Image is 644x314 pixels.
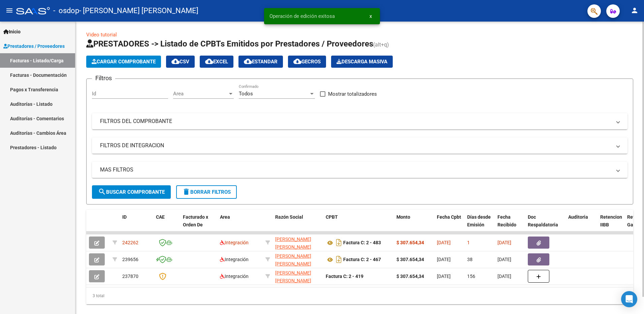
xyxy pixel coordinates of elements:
span: Borrar Filtros [182,189,231,195]
datatable-header-cell: Facturado x Orden De [180,210,217,240]
span: Fecha Recibido [497,214,516,227]
span: PRESTADORES -> Listado de CPBTs Emitidos por Prestadores / Proveedores [86,39,373,49]
span: [DATE] [497,257,511,262]
span: Gecros [293,59,321,65]
span: Mostrar totalizadores [328,90,377,98]
span: Doc Respaldatoria [528,214,558,227]
strong: Factura C: 2 - 419 [326,274,363,279]
span: [DATE] [437,274,451,279]
span: [DATE] [437,257,451,262]
span: Integración [220,240,249,245]
span: Facturado x Orden De [183,214,208,227]
span: Fecha Cpbt [437,214,461,220]
mat-icon: search [98,188,106,196]
span: - [PERSON_NAME] [PERSON_NAME] [79,3,198,18]
span: 38 [467,257,473,262]
mat-expansion-panel-header: FILTROS DE INTEGRACION [92,137,627,154]
mat-expansion-panel-header: FILTROS DEL COMPROBANTE [92,113,627,129]
mat-icon: cloud_download [244,57,252,65]
strong: $ 307.654,34 [396,257,424,262]
span: [PERSON_NAME] [PERSON_NAME] [275,237,311,250]
mat-icon: cloud_download [293,57,301,65]
datatable-header-cell: CAE [153,210,180,240]
strong: Factura C: 2 - 483 [343,240,381,246]
span: 237870 [122,274,138,279]
mat-panel-title: MAS FILTROS [100,166,611,174]
span: CSV [171,59,189,65]
div: 27389004788 [275,235,320,250]
span: ID [122,214,127,220]
datatable-header-cell: Monto [394,210,434,240]
span: EXCEL [205,59,228,65]
span: Area [173,91,228,97]
strong: $ 307.654,34 [396,240,424,245]
span: Todos [239,91,253,97]
span: Inicio [3,28,21,35]
span: [DATE] [497,240,511,245]
div: 27389004788 [275,252,320,266]
mat-icon: menu [5,6,13,14]
datatable-header-cell: CPBT [323,210,394,240]
span: - osdop [53,3,79,18]
span: 1 [467,240,470,245]
span: CPBT [326,214,338,220]
datatable-header-cell: Area [217,210,263,240]
div: 3 total [86,287,633,304]
mat-expansion-panel-header: MAS FILTROS [92,162,627,178]
h3: Filtros [92,73,115,83]
span: CAE [156,214,165,220]
span: Buscar Comprobante [98,189,165,195]
i: Descargar documento [334,254,343,265]
app-download-masive: Descarga masiva de comprobantes (adjuntos) [331,56,393,68]
span: [DATE] [437,240,451,245]
span: Razón Social [275,214,303,220]
button: Buscar Comprobante [92,185,171,199]
button: Gecros [288,56,326,68]
mat-icon: cloud_download [171,57,180,65]
datatable-header-cell: Fecha Recibido [495,210,525,240]
strong: $ 307.654,34 [396,274,424,279]
span: (alt+q) [373,41,389,48]
datatable-header-cell: Auditoria [566,210,598,240]
datatable-header-cell: Fecha Cpbt [434,210,464,240]
span: [PERSON_NAME] [PERSON_NAME] [275,253,311,266]
a: Video tutorial [86,32,117,38]
span: [DATE] [497,274,511,279]
button: Borrar Filtros [176,185,237,199]
datatable-header-cell: Días desde Emisión [464,210,495,240]
span: 242262 [122,240,138,245]
span: Area [220,214,230,220]
button: Descarga Masiva [331,56,393,68]
mat-panel-title: FILTROS DE INTEGRACION [100,142,611,149]
span: Operación de edición exitosa [269,13,335,20]
button: Estandar [238,56,283,68]
span: Retencion IIBB [600,214,622,227]
span: 156 [467,274,475,279]
span: Integración [220,274,249,279]
button: EXCEL [200,56,233,68]
datatable-header-cell: Retencion IIBB [598,210,624,240]
span: Prestadores / Proveedores [3,42,65,50]
div: Open Intercom Messenger [621,291,637,307]
mat-panel-title: FILTROS DEL COMPROBANTE [100,118,611,125]
datatable-header-cell: Doc Respaldatoria [525,210,566,240]
span: Descarga Masiva [336,59,387,65]
button: x [364,10,377,22]
mat-icon: person [631,6,639,14]
button: Cargar Comprobante [86,56,161,68]
mat-icon: delete [182,188,190,196]
span: 239656 [122,257,138,262]
mat-icon: cloud_download [205,57,213,65]
span: x [369,13,372,19]
span: [PERSON_NAME] [PERSON_NAME] [275,270,311,283]
datatable-header-cell: Razón Social [272,210,323,240]
datatable-header-cell: ID [120,210,153,240]
i: Descargar documento [334,237,343,248]
button: CSV [166,56,195,68]
span: Cargar Comprobante [92,59,156,65]
span: Auditoria [568,214,588,220]
span: Monto [396,214,410,220]
span: Días desde Emisión [467,214,491,227]
div: 27389004788 [275,269,320,283]
span: Integración [220,257,249,262]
